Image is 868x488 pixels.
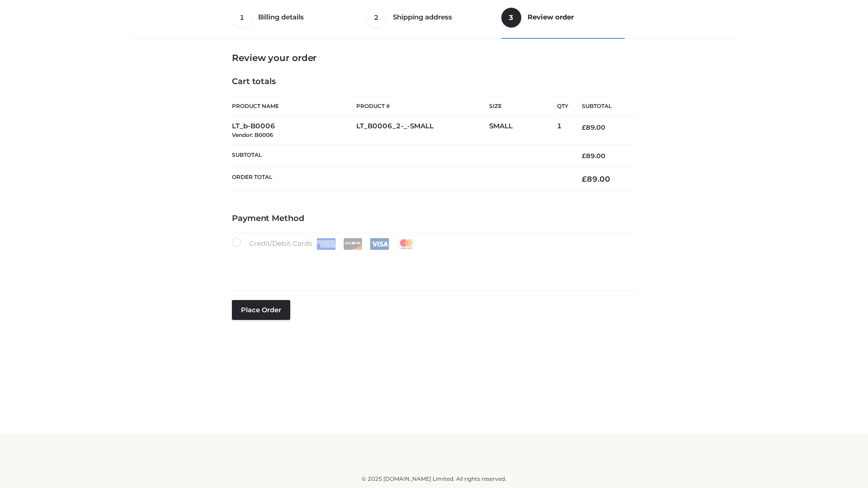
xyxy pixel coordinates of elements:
td: SMALL [489,117,557,145]
td: 1 [557,117,568,145]
h3: Review your order [232,52,636,63]
bdi: 89.00 [582,174,610,183]
img: Discover [343,238,363,250]
img: Amex [316,238,336,250]
img: Visa [370,238,389,250]
bdi: 89.00 [582,123,605,131]
th: Product # [356,96,489,117]
th: Subtotal [568,96,636,117]
span: £ [582,174,587,183]
th: Size [489,96,552,117]
small: Vendor: B0006 [232,131,273,138]
th: Qty [557,96,568,117]
td: LT_b-B0006 [232,117,356,145]
td: LT_B0006_2-_-SMALL [356,117,489,145]
label: Credit/Debit Cards [232,238,417,250]
span: £ [582,152,586,160]
button: Place order [232,300,290,320]
th: Subtotal [232,145,568,167]
span: £ [582,123,586,131]
div: © 2025 [DOMAIN_NAME] Limited. All rights reserved. [134,474,734,483]
iframe: Secure payment input frame [230,248,634,281]
h4: Cart totals [232,77,636,87]
img: Mastercard [396,238,416,250]
th: Order Total [232,167,568,191]
h4: Payment Method [232,214,636,224]
bdi: 89.00 [582,152,605,160]
th: Product Name [232,96,356,117]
